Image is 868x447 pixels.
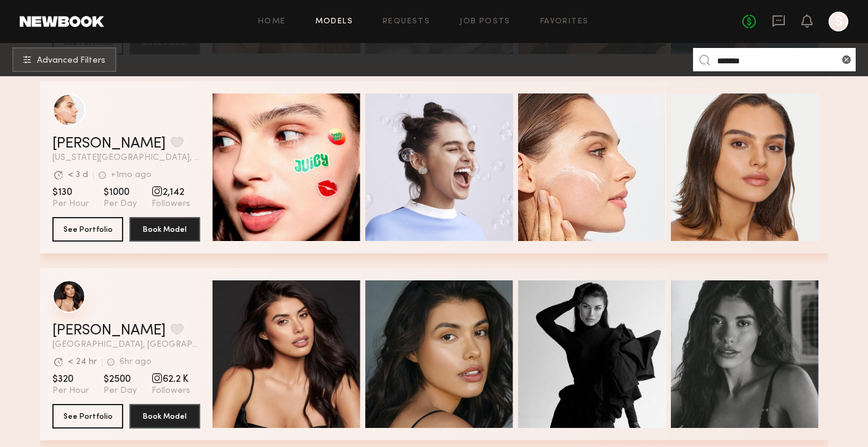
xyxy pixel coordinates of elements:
[152,386,190,397] span: Followers
[52,373,89,386] span: $320
[111,171,152,180] div: +1mo ago
[68,358,97,366] div: < 24 hr
[540,18,589,26] a: Favorites
[52,154,200,162] span: [US_STATE][GEOGRAPHIC_DATA], [GEOGRAPHIC_DATA]
[52,386,89,397] span: Per Hour
[258,18,286,26] a: Home
[103,373,137,386] span: $2500
[12,47,116,72] button: Advanced Filters
[52,404,123,429] button: See Portfolio
[383,18,430,26] a: Requests
[315,18,353,26] a: Models
[37,57,105,65] span: Advanced Filters
[52,136,166,151] a: [PERSON_NAME]
[52,199,89,210] span: Per Hour
[52,323,166,338] a: [PERSON_NAME]
[103,186,137,199] span: $1000
[52,217,123,242] button: See Portfolio
[52,186,89,199] span: $130
[103,386,137,397] span: Per Day
[120,358,152,366] div: 6hr ago
[460,18,511,26] a: Job Posts
[152,199,190,210] span: Followers
[68,171,88,180] div: < 3 d
[52,341,200,349] span: [GEOGRAPHIC_DATA], [GEOGRAPHIC_DATA]
[829,12,848,31] a: S
[129,217,200,242] button: Book Model
[103,199,137,210] span: Per Day
[152,373,190,386] span: 62.2 K
[129,404,200,429] button: Book Model
[152,186,190,199] span: 2,142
